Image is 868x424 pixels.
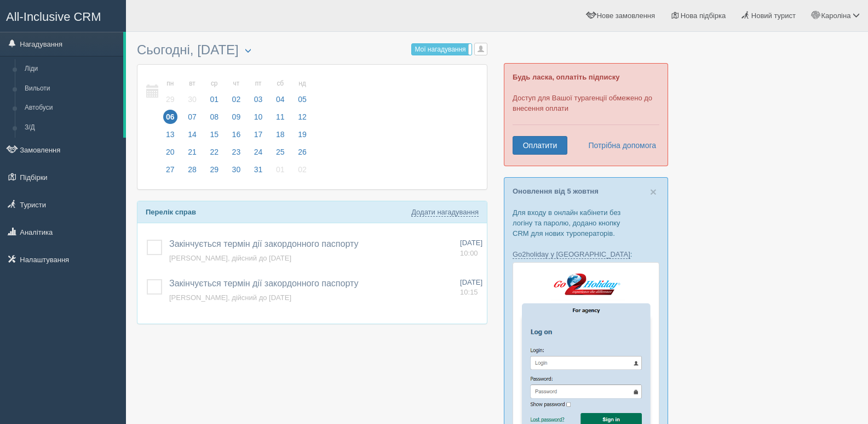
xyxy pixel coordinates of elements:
[273,162,288,177] span: 01
[169,279,358,288] a: Закінчується термін дії закордонного паспорту
[295,145,309,159] span: 26
[292,128,310,146] a: 19
[273,145,288,159] span: 25
[273,79,288,88] small: сб
[6,10,101,24] span: All-Inclusive CRM
[251,162,266,177] span: 31
[251,79,266,88] small: пт
[295,127,309,142] span: 19
[270,146,291,163] a: 25
[270,111,291,128] a: 11
[163,162,177,177] span: 27
[273,110,288,124] span: 11
[251,145,266,159] span: 24
[273,127,288,142] span: 18
[295,79,309,88] small: нд
[169,293,291,302] a: [PERSON_NAME], дійсний до [DATE]
[229,145,244,159] span: 23
[207,110,221,124] span: 08
[460,239,482,247] span: [DATE]
[513,73,619,81] b: Будь ласка, оплатіть підписку
[248,128,269,146] a: 17
[292,163,310,181] a: 02
[513,249,659,259] p: :
[182,146,203,163] a: 21
[169,239,358,248] span: Закінчується термін дії закордонного паспорту
[270,128,291,146] a: 18
[160,163,181,181] a: 27
[204,128,225,146] a: 15
[185,162,199,177] span: 28
[226,73,247,111] a: чт 02
[229,79,244,88] small: чт
[460,278,482,298] a: [DATE] 10:15
[460,249,478,257] span: 10:00
[207,79,221,88] small: ср
[20,98,123,118] a: Автобуси
[251,110,266,124] span: 10
[163,127,177,142] span: 13
[204,111,225,128] a: 08
[226,146,247,163] a: 23
[295,92,309,106] span: 05
[251,92,266,106] span: 03
[248,73,269,111] a: пт 03
[185,110,199,124] span: 07
[460,288,478,296] span: 10:15
[207,162,221,177] span: 29
[204,73,225,111] a: ср 01
[160,146,181,163] a: 20
[207,145,221,159] span: 22
[248,146,269,163] a: 24
[182,128,203,146] a: 14
[169,254,291,262] a: [PERSON_NAME], дійсний до [DATE]
[229,127,244,142] span: 16
[226,128,247,146] a: 16
[229,92,244,106] span: 02
[160,128,181,146] a: 13
[185,79,199,88] small: вт
[460,278,482,286] span: [DATE]
[248,111,269,128] a: 10
[292,111,310,128] a: 12
[821,12,851,20] span: Кароліна
[504,63,668,166] div: Доступ для Вашої турагенції обмежено до внесення оплати
[20,79,123,99] a: Вильоти
[581,136,657,155] a: Потрібна допомога
[163,145,177,159] span: 20
[295,110,309,124] span: 12
[273,92,288,106] span: 04
[597,12,655,20] span: Нове замовлення
[226,163,247,181] a: 30
[163,92,177,106] span: 29
[513,207,659,239] p: Для входу в онлайн кабінети без логіну та паролю, додано кнопку CRM для нових туроператорів.
[207,127,221,142] span: 15
[182,111,203,128] a: 07
[163,79,177,88] small: пн
[415,46,465,53] span: Мої нагадування
[650,185,657,198] span: ×
[160,73,181,111] a: пн 29
[185,127,199,142] span: 14
[295,162,309,177] span: 02
[229,162,244,177] span: 30
[681,12,726,20] span: Нова підбірка
[411,208,479,217] a: Додати нагадування
[513,136,567,155] a: Оплатити
[270,163,291,181] a: 01
[460,238,482,258] a: [DATE] 10:00
[185,92,199,106] span: 30
[513,250,630,259] a: Go2holiday у [GEOGRAPHIC_DATA]
[182,163,203,181] a: 28
[204,146,225,163] a: 22
[650,186,657,197] button: Close
[513,187,599,195] a: Оновлення від 5 жовтня
[292,146,310,163] a: 26
[204,163,225,181] a: 29
[182,73,203,111] a: вт 30
[20,59,123,79] a: Ліди
[137,43,487,59] h3: Сьогодні, [DATE]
